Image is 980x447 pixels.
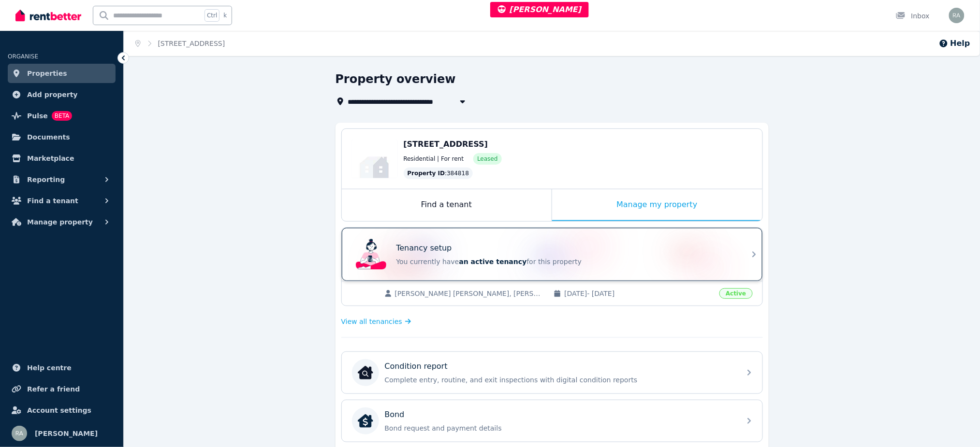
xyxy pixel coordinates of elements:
span: Properties [27,68,67,79]
div: : 384818 [404,168,473,179]
button: Manage property [8,212,116,232]
span: Reporting [27,174,65,185]
span: [PERSON_NAME] [498,5,582,14]
p: Bond request and payment details [385,423,735,433]
span: Help centre [27,362,72,374]
a: Properties [8,64,116,83]
span: Residential | For rent [404,155,464,163]
a: Account settings [8,401,116,420]
span: k [223,12,227,19]
div: Inbox [896,11,930,21]
p: Bond [385,409,405,420]
span: [PERSON_NAME] [35,428,98,439]
a: Tenancy setupTenancy setupYou currently havean active tenancyfor this property [342,228,762,281]
h1: Property overview [336,71,456,87]
p: Tenancy setup [396,242,452,254]
img: Bond [358,413,373,429]
a: Documents [8,127,116,147]
a: Add property [8,85,116,104]
span: Pulse [27,110,48,122]
span: Documents [27,131,70,143]
p: Condition report [385,361,448,372]
span: Leased [477,155,497,163]
img: RentBetter [15,8,81,23]
span: Find a tenant [27,195,78,207]
span: [DATE] - [DATE] [564,289,714,298]
span: Account settings [27,405,91,416]
a: Refer a friend [8,379,116,399]
a: [STREET_ADDRESS] [158,40,225,47]
span: Marketplace [27,153,74,164]
span: View all tenancies [341,317,402,326]
img: Condition report [358,365,373,380]
span: Refer a friend [27,383,80,395]
div: Manage my property [552,189,762,221]
span: [STREET_ADDRESS] [404,140,488,149]
a: Condition reportCondition reportComplete entry, routine, and exit inspections with digital condit... [342,352,762,393]
img: Tenancy setup [356,239,387,270]
img: Rochelle Alvarez [12,426,27,441]
a: Marketplace [8,149,116,168]
p: You currently have for this property [396,257,735,266]
span: Add property [27,89,78,100]
a: Help centre [8,358,116,377]
span: BETA [52,111,72,121]
button: Reporting [8,170,116,189]
span: an active tenancy [459,258,527,265]
span: [PERSON_NAME] [PERSON_NAME], [PERSON_NAME] [PERSON_NAME] [PERSON_NAME] [395,289,544,298]
p: Complete entry, routine, and exit inspections with digital condition reports [385,375,735,385]
span: ORGANISE [8,53,38,60]
button: Help [939,38,970,49]
a: PulseBETA [8,106,116,126]
span: Active [719,288,752,299]
span: Property ID [408,169,445,177]
span: Ctrl [205,9,219,22]
span: Manage property [27,216,93,228]
div: Find a tenant [342,189,552,221]
a: BondBondBond request and payment details [342,400,762,442]
img: Rochelle Alvarez [949,8,965,23]
a: View all tenancies [341,317,411,326]
nav: Breadcrumb [124,31,236,56]
button: Find a tenant [8,191,116,210]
